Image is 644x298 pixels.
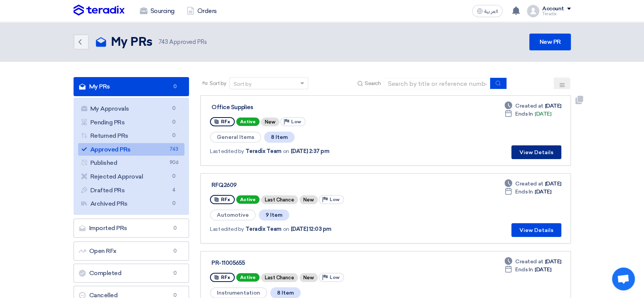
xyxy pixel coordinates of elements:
span: on [283,147,289,155]
span: Last edited by [210,147,244,155]
a: Rejected Approval [78,170,185,183]
span: Low [291,119,301,124]
a: Sourcing [134,3,181,19]
a: Drafted PRs [78,184,185,197]
span: Created at [515,258,543,266]
div: Teradix [542,12,571,16]
div: Last Chance [261,273,298,282]
div: [DATE] [505,258,561,266]
span: Created at [515,180,543,188]
span: Ends In [515,188,533,196]
span: 743 [169,145,178,153]
span: Teradix Team [245,147,282,155]
span: Search [365,79,381,87]
span: 0 [170,269,179,277]
button: View Details [511,223,561,237]
a: Pending PRs [78,116,185,129]
span: [DATE] 12:03 pm [291,225,332,233]
div: Office Supplies [211,104,402,111]
span: Active [236,195,260,204]
a: Orders [181,3,223,19]
span: Last edited by [210,225,244,233]
div: PR-11005655 [211,259,402,266]
div: RFQ2609 [211,182,402,188]
span: Low [330,197,340,202]
span: Active [236,118,260,126]
img: profile_test.png [527,5,539,17]
div: [DATE] [505,266,551,274]
a: Returned PRs [78,129,185,142]
input: Search by title or reference number [384,78,490,89]
span: 0 [169,172,178,180]
span: Ends In [515,266,533,274]
span: 8 Item [264,132,295,143]
span: العربية [484,9,498,14]
div: Sort by [234,80,252,88]
span: 0 [170,224,179,232]
h2: My PRs [111,35,152,50]
div: New [261,118,279,126]
button: العربية [472,5,503,17]
a: Published [78,156,185,169]
span: General Items [210,132,261,143]
div: [DATE] [505,110,551,118]
span: 0 [169,118,178,126]
span: Automotive [210,209,256,221]
span: Created at [515,102,543,110]
div: Account [542,6,564,12]
img: Teradix logo [74,5,125,16]
span: 0 [169,105,178,113]
a: New PR [529,34,570,50]
a: Archived PRs [78,197,185,210]
span: 9 Item [259,209,289,221]
span: 0 [169,132,178,140]
span: [DATE] 2:37 pm [291,147,329,155]
span: 4 [169,186,178,194]
span: Ends In [515,110,533,118]
div: Open chat [612,267,635,290]
span: 0 [170,83,179,90]
span: Sort by [210,79,226,87]
span: 743 [159,39,168,45]
a: Imported PRs0 [74,219,189,238]
div: [DATE] [505,102,561,110]
span: RFx [221,197,230,202]
button: View Details [511,145,561,159]
span: 0 [170,247,179,255]
span: Low [330,275,340,280]
div: Last Chance [261,195,298,204]
span: Teradix Team [245,225,282,233]
a: Open RFx0 [74,242,189,261]
span: Approved PRs [159,38,207,47]
a: My Approvals [78,102,185,115]
a: Completed0 [74,264,189,283]
span: 0 [169,200,178,208]
a: My PRs0 [74,77,189,96]
span: 906 [169,159,178,167]
span: RFx [221,119,230,124]
div: [DATE] [505,188,551,196]
span: RFx [221,275,230,280]
span: on [283,225,289,233]
span: Active [236,273,260,282]
div: [DATE] [505,180,561,188]
div: New [300,273,318,282]
div: New [300,195,318,204]
a: Approved PRs [78,143,185,156]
